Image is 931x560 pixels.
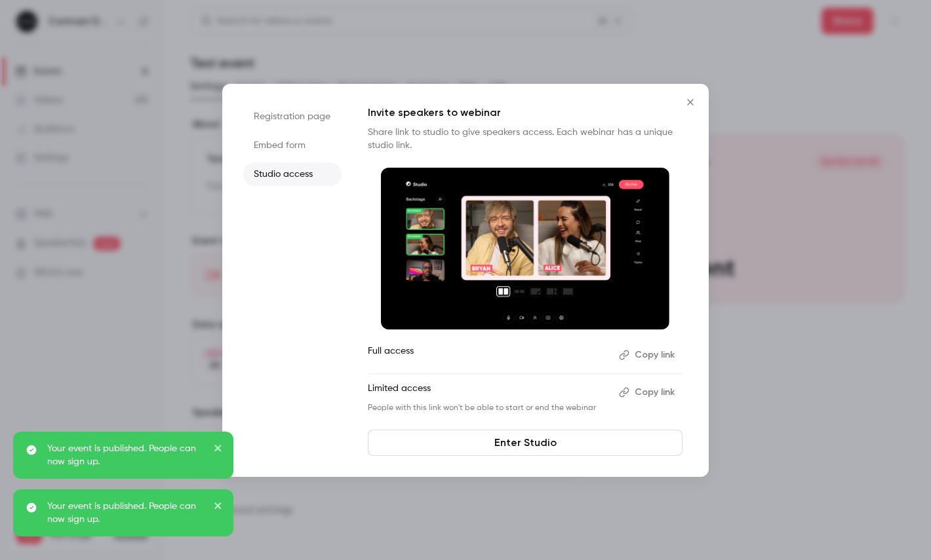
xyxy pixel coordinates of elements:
[368,382,608,403] p: Limited access
[243,134,342,157] li: Embed form
[368,105,683,121] p: Invite speakers to webinar
[368,403,608,413] p: People with this link won't be able to start or end the webinar
[614,345,683,365] button: Copy link
[677,89,703,115] button: Close
[214,500,223,515] button: close
[47,442,205,468] p: Your event is published. People can now sign up.
[368,345,608,365] p: Full access
[243,105,342,128] li: Registration page
[368,430,683,456] a: Enter Studio
[243,162,342,186] li: Studio access
[614,382,683,403] button: Copy link
[381,168,669,330] img: Invite speakers to webinar
[368,126,683,152] p: Share link to studio to give speakers access. Each webinar has a unique studio link.
[214,442,223,458] button: close
[47,500,205,526] p: Your event is published. People can now sign up.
